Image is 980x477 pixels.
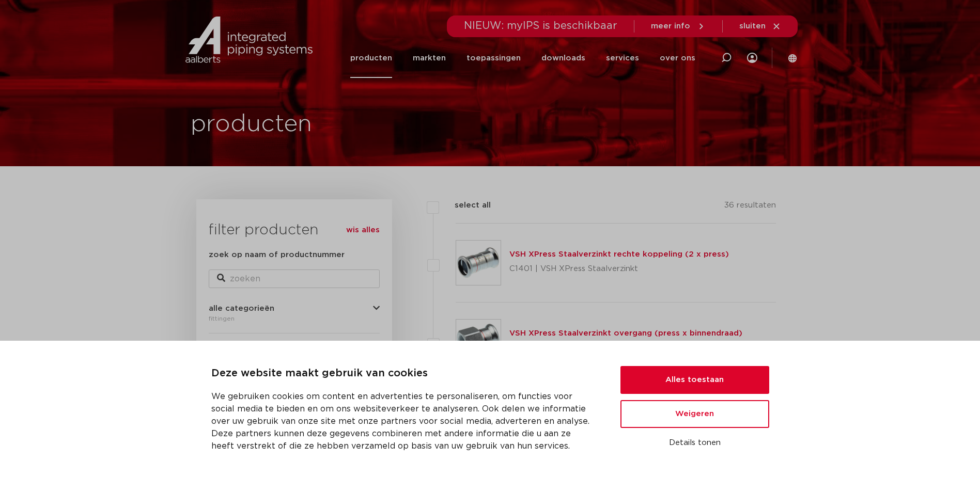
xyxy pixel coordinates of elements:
span: meer info [651,22,690,30]
a: downloads [541,38,585,78]
a: producten [350,38,392,78]
a: VSH XPress Staalverzinkt rechte koppeling (2 x press) [509,250,729,258]
button: alle categorieën [209,305,380,312]
button: Details tonen [620,434,769,452]
button: Alles toestaan [620,366,769,394]
a: wis alles [346,224,380,236]
span: NIEUW: myIPS is beschikbaar [464,21,617,31]
label: select all [439,199,491,212]
p: 36 resultaten [724,199,776,215]
span: sluiten [739,22,766,30]
p: We gebruiken cookies om content en advertenties te personaliseren, om functies voor social media ... [211,390,596,452]
a: services [606,38,639,78]
h1: producten [191,108,312,141]
div: fittingen [209,312,380,325]
nav: Menu [350,38,695,78]
span: alle categorieën [209,305,274,312]
h3: filter producten [209,220,380,241]
button: Weigeren [620,400,769,428]
p: Deze website maakt gebruik van cookies [211,365,596,382]
a: VSH XPress Staalverzinkt overgang (press x binnendraad) [509,329,742,337]
a: sluiten [739,22,781,31]
img: Thumbnail for VSH XPress Staalverzinkt rechte koppeling (2 x press) [456,241,501,285]
a: toepassingen [466,38,521,78]
label: zoek op naam of productnummer [209,249,345,261]
a: markten [413,38,446,78]
div: my IPS [747,46,757,69]
p: C1402 | VSH XPress Staalverzinkt [509,340,742,356]
p: C1401 | VSH XPress Staalverzinkt [509,261,729,277]
a: over ons [660,38,695,78]
a: meer info [651,22,706,31]
input: zoeken [209,269,380,288]
img: Thumbnail for VSH XPress Staalverzinkt overgang (press x binnendraad) [456,320,501,364]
